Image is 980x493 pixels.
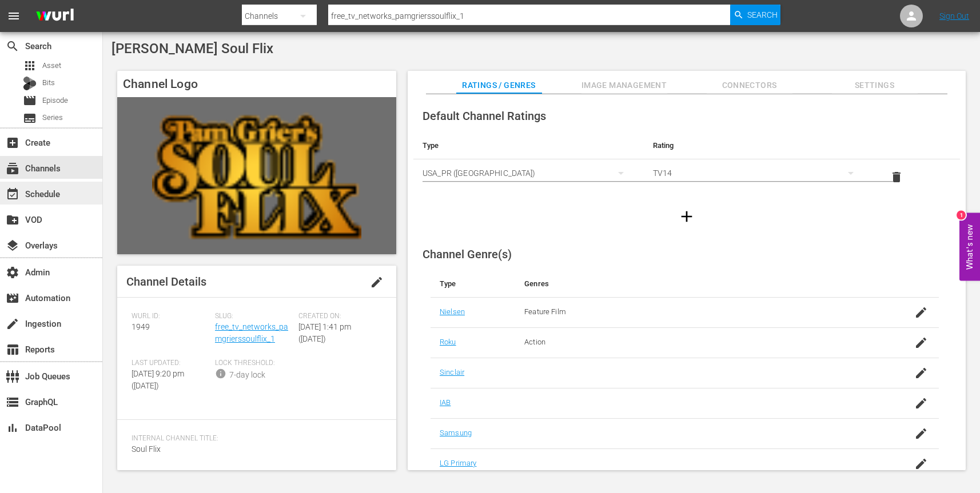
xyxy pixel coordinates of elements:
[42,77,55,89] span: Bits
[440,307,465,316] a: Nielsen
[298,322,351,343] span: [DATE] 1:41 pm ([DATE])
[298,312,376,321] span: Created On:
[6,317,19,331] span: Ingestion
[413,132,960,195] table: simple table
[730,5,780,25] button: Search
[6,266,19,279] span: Admin
[440,368,464,376] a: Sinclair
[440,428,472,437] a: Samsung
[126,275,206,288] span: Channel Details
[747,5,778,25] span: Search
[423,247,512,261] span: Channel Genre(s)
[132,312,209,321] span: Wurl ID:
[23,111,37,125] span: Series
[707,78,792,93] span: Connectors
[42,60,61,71] span: Asset
[215,322,288,343] a: free_tv_networks_pamgrierssoulflix_1
[23,59,37,73] span: Asset
[959,213,980,280] button: Open Feedback Widget
[132,369,184,390] span: [DATE] 9:20 pm ([DATE])
[6,239,19,252] span: Overlays
[653,157,865,189] div: TV14
[6,162,19,175] span: Channels
[117,71,396,97] h4: Channel Logo
[883,163,910,191] button: delete
[644,132,874,159] th: Rating
[581,78,667,93] span: Image Management
[7,9,21,23] span: menu
[413,132,644,159] th: Type
[440,398,451,407] a: IAB
[6,291,19,305] span: Automation
[431,270,515,298] th: Type
[27,3,82,30] img: ans4CAIJ8jUAAAAAAAAAAAAAAAAAAAAAAAAgQb4GAAAAAAAAAAAAAAAAAAAAAAAAJMjXAAAAAAAAAAAAAAAAAAAAAAAAgAT5G...
[6,370,19,383] span: Job Queues
[6,187,19,201] span: Schedule
[117,97,396,254] img: Pam Grier's Soul Flix
[132,469,376,478] span: External Channel Title:
[363,268,391,296] button: edit
[23,94,37,107] span: Episode
[6,343,19,356] span: Reports
[215,359,293,368] span: Lock Threshold:
[215,368,226,379] span: info
[111,41,273,57] span: [PERSON_NAME] Soul Flix
[6,395,19,409] span: GraphQL
[440,459,476,467] a: LG Primary
[6,39,19,53] span: Search
[456,78,542,93] span: Ratings / Genres
[229,369,265,381] div: 7-day lock
[515,270,882,298] th: Genres
[23,77,37,90] div: Bits
[423,109,546,123] span: Default Channel Ratings
[6,136,19,150] span: Create
[132,322,150,331] span: 1949
[890,170,903,184] span: delete
[832,78,918,93] span: Settings
[215,312,293,321] span: Slug:
[370,275,384,289] span: edit
[423,157,635,189] div: USA_PR ([GEOGRAPHIC_DATA])
[939,11,969,21] a: Sign Out
[957,210,966,219] div: 1
[132,359,209,368] span: Last Updated:
[132,444,161,454] span: Soul Flix
[132,434,376,443] span: Internal Channel Title:
[6,421,19,435] span: DataPool
[42,112,63,123] span: Series
[42,95,68,106] span: Episode
[6,213,19,227] span: VOD
[440,338,456,346] a: Roku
